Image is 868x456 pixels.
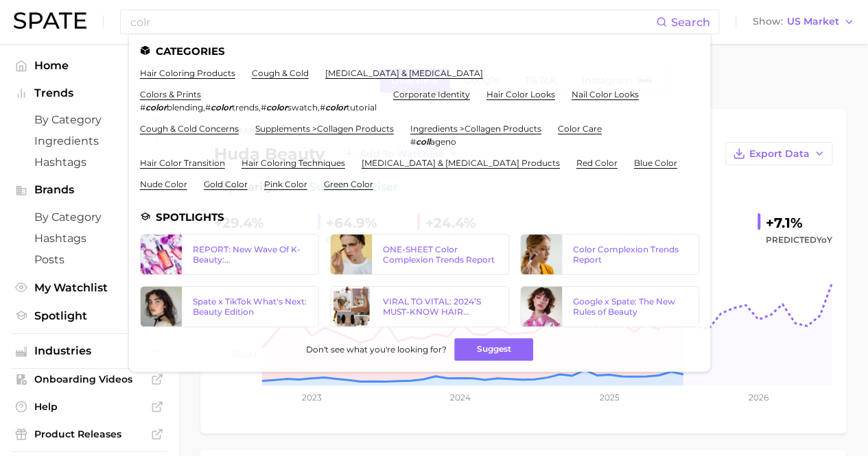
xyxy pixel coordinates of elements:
[34,281,144,294] span: My Watchlist
[140,234,319,275] a: REPORT: New Wave Of K-Beauty: [GEOGRAPHIC_DATA]’s Trending Innovations In Skincare & Color Cosmetics
[14,12,86,29] img: SPATE
[766,212,832,234] div: +7.1%
[34,253,144,266] span: Posts
[167,102,203,112] span: blending
[325,68,483,78] a: [MEDICAL_DATA] & [MEDICAL_DATA]
[204,179,248,189] a: gold color
[302,392,322,403] tspan: 2023
[34,87,144,99] span: Trends
[362,158,560,168] a: [MEDICAL_DATA] & [MEDICAL_DATA] products
[600,392,620,403] tspan: 2025
[383,296,497,317] div: VIRAL TO VITAL: 2024’S MUST-KNOW HAIR TRENDS ON TIKTOK
[288,102,318,112] span: swatch
[264,179,307,189] a: pink color
[140,45,699,57] li: Categories
[140,89,201,99] a: colors & prints
[576,158,618,168] a: red color
[266,102,288,112] em: color
[671,16,710,29] span: Search
[11,55,167,76] a: Home
[383,244,497,265] div: ONE-SHEET Color Complexion Trends Report
[140,158,225,168] a: hair color transition
[330,234,509,275] a: ONE-SHEET Color Complexion Trends Report
[347,102,377,112] span: tutorial
[416,136,430,147] em: coll
[34,184,144,196] span: Brands
[242,158,345,168] a: hair coloring techniques
[11,369,167,389] a: Onboarding Videos
[140,102,377,112] div: , , ,
[520,286,699,327] a: Google x Spate: The New Rules of Beauty
[129,10,656,34] input: Search here for a brand, industry, or ingredient
[145,102,167,112] em: color
[305,344,446,355] span: Don't see what you're looking for?
[11,228,167,249] a: Hashtags
[211,102,232,112] em: color
[410,123,541,134] a: ingredients >collagen products
[140,211,699,223] li: Spotlights
[11,83,167,104] button: Trends
[558,123,602,134] a: color care
[486,89,555,99] a: hair color looks
[34,134,144,147] span: Ingredients
[34,59,144,72] span: Home
[193,296,307,317] div: Spate x TikTok What's Next: Beauty Edition
[787,18,839,25] span: US Market
[140,123,239,134] a: cough & cold concerns
[11,305,167,326] a: Spotlight
[11,130,167,152] a: Ingredients
[320,102,325,112] span: #
[573,244,688,265] div: Color Complexion Trends Report
[252,68,309,78] a: cough & cold
[634,158,677,168] a: blue color
[34,113,144,126] span: by Category
[749,148,810,160] span: Export Data
[205,102,211,112] span: #
[34,232,144,245] span: Hashtags
[454,338,533,361] button: Suggest
[193,244,307,265] div: REPORT: New Wave Of K-Beauty: [GEOGRAPHIC_DATA]’s Trending Innovations In Skincare & Color Cosmetics
[749,392,769,403] tspan: 2026
[725,142,832,165] button: Export Data
[34,428,144,440] span: Product Releases
[572,89,639,99] a: nail color looks
[573,296,688,317] div: Google x Spate: The New Rules of Beauty
[749,13,858,31] button: ShowUS Market
[140,286,319,327] a: Spate x TikTok What's Next: Beauty Edition
[34,373,144,385] span: Onboarding Videos
[324,179,373,189] a: green color
[430,136,456,147] span: ageno
[11,424,167,444] a: Product Releases
[140,179,187,189] a: nude color
[817,235,832,245] span: YoY
[11,277,167,298] a: My Watchlist
[450,392,471,403] tspan: 2024
[34,400,144,413] span: Help
[520,234,699,275] a: Color Complexion Trends Report
[11,249,167,270] a: Posts
[330,286,509,327] a: VIRAL TO VITAL: 2024’S MUST-KNOW HAIR TRENDS ON TIKTOK
[11,341,167,361] button: Industries
[325,102,347,112] em: color
[410,136,416,147] span: #
[753,18,783,25] span: Show
[140,102,145,112] span: #
[766,232,832,248] span: Predicted
[34,309,144,322] span: Spotlight
[140,68,235,78] a: hair coloring products
[11,396,167,417] a: Help
[34,156,144,169] span: Hashtags
[393,89,470,99] a: corporate identity
[232,102,259,112] span: trends
[11,152,167,173] a: Hashtags
[11,109,167,130] a: by Category
[34,211,144,224] span: by Category
[255,123,394,134] a: supplements >collagen products
[11,206,167,228] a: by Category
[34,345,144,357] span: Industries
[11,180,167,200] button: Brands
[261,102,266,112] span: #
